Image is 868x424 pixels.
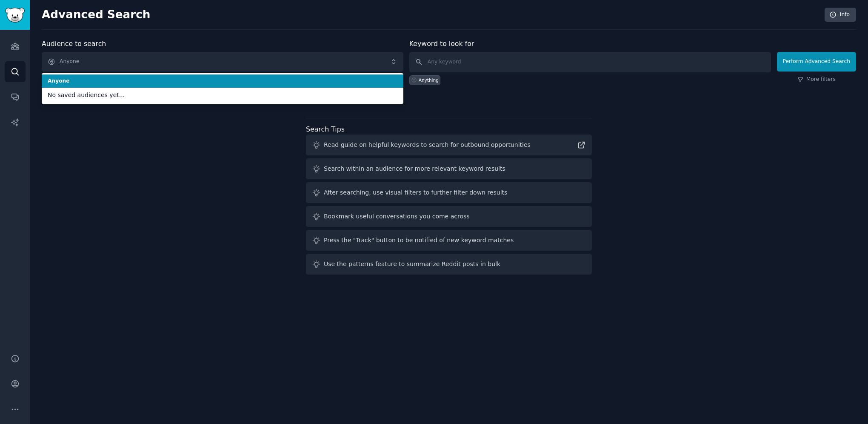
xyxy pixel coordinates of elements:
[306,125,345,133] label: Search Tips
[42,52,403,72] button: Anyone
[324,188,507,197] div: After searching, use visual filters to further filter down results
[42,73,403,104] ul: Anyone
[409,52,771,72] input: Any keyword
[777,52,856,72] button: Perform Advanced Search
[324,260,500,269] div: Use the patterns feature to summarize Reddit posts in bulk
[324,140,531,149] div: Read guide on helpful keywords to search for outbound opportunities
[419,77,439,83] div: Anything
[48,91,397,100] span: No saved audiences yet...
[48,77,397,85] span: Anyone
[324,236,514,245] div: Press the "Track" button to be notified of new keyword matches
[324,164,505,173] div: Search within an audience for more relevant keyword results
[324,212,470,221] div: Bookmark useful conversations you come across
[825,8,856,22] a: Info
[5,8,25,23] img: GummySearch logo
[42,8,820,22] h2: Advanced Search
[42,40,106,48] label: Audience to search
[409,40,474,48] label: Keyword to look for
[797,76,836,83] a: More filters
